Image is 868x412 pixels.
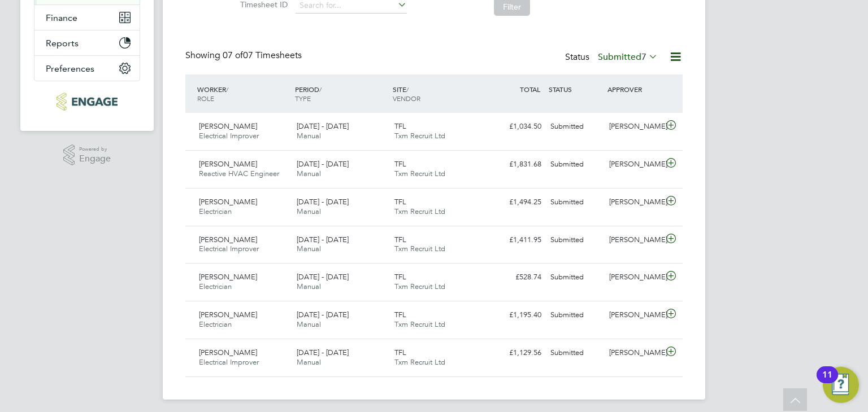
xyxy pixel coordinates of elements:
span: TFL [394,310,406,319]
div: £528.74 [487,268,546,287]
span: Powered by [79,144,111,154]
span: Finance [46,12,77,23]
div: £1,411.95 [487,231,546,249]
span: Electrical Improver [199,244,259,253]
span: TFL [394,121,406,131]
span: Reports [46,38,79,49]
button: Open Resource Center, 11 new notifications [823,367,859,403]
span: Manual [297,357,321,367]
span: [PERSON_NAME] [199,159,257,169]
div: Submitted [546,344,605,362]
div: Submitted [546,268,605,287]
span: [DATE] - [DATE] [297,348,349,357]
span: Txm Recruit Ltd [394,169,445,178]
img: txmrecruit-logo-retina.png [57,93,117,111]
span: TFL [394,235,406,244]
span: TFL [394,272,406,282]
span: Txm Recruit Ltd [394,357,445,367]
div: STATUS [546,79,605,99]
span: [PERSON_NAME] [199,272,257,282]
span: Electrician [199,207,232,216]
span: [DATE] - [DATE] [297,272,349,282]
span: Manual [297,244,321,253]
span: Txm Recruit Ltd [394,207,445,216]
span: Manual [297,207,321,216]
span: Manual [297,319,321,329]
span: Txm Recruit Ltd [394,319,445,329]
span: Electrician [199,282,232,291]
span: Engage [79,154,111,164]
span: Reactive HVAC Engineer [199,169,279,178]
div: PERIOD [292,79,390,108]
div: APPROVER [605,79,663,99]
div: Submitted [546,155,605,174]
a: Powered byEngage [63,144,111,166]
span: [PERSON_NAME] [199,310,257,319]
span: TFL [394,159,406,169]
div: [PERSON_NAME] [605,231,663,249]
span: [DATE] - [DATE] [297,197,349,207]
span: 7 [641,51,646,63]
div: [PERSON_NAME] [605,268,663,287]
span: 07 Timesheets [223,50,302,61]
span: Manual [297,282,321,291]
span: [PERSON_NAME] [199,121,257,131]
div: Submitted [546,193,605,212]
span: Electrical Improver [199,131,259,141]
button: Reports [34,30,140,55]
div: [PERSON_NAME] [605,306,663,325]
span: Txm Recruit Ltd [394,131,445,141]
label: Submitted [598,51,658,63]
span: TFL [394,197,406,207]
span: [DATE] - [DATE] [297,235,349,244]
button: Finance [34,5,140,30]
span: Electrical Improver [199,357,259,367]
span: Manual [297,169,321,178]
button: Preferences [34,56,140,81]
div: £1,831.68 [487,155,546,174]
div: £1,195.40 [487,306,546,325]
span: 07 of [223,50,243,61]
span: / [406,85,409,94]
span: / [226,85,228,94]
div: £1,494.25 [487,193,546,212]
span: TFL [394,348,406,357]
div: £1,034.50 [487,117,546,136]
div: Submitted [546,231,605,249]
div: SITE [390,79,488,108]
span: [DATE] - [DATE] [297,310,349,319]
div: Submitted [546,306,605,325]
div: Showing [185,50,304,62]
span: Txm Recruit Ltd [394,282,445,291]
span: VENDOR [393,94,420,103]
div: [PERSON_NAME] [605,117,663,136]
span: ROLE [197,94,214,103]
span: [DATE] - [DATE] [297,159,349,169]
div: WORKER [194,79,292,108]
span: [PERSON_NAME] [199,235,257,244]
span: Txm Recruit Ltd [394,244,445,253]
div: 11 [822,375,832,389]
div: [PERSON_NAME] [605,193,663,212]
span: [PERSON_NAME] [199,348,257,357]
div: £1,129.56 [487,344,546,362]
span: Manual [297,131,321,141]
span: TYPE [295,94,311,103]
span: Preferences [46,63,94,74]
span: / [319,85,322,94]
div: Status [565,50,660,65]
span: [DATE] - [DATE] [297,121,349,131]
span: TOTAL [520,85,540,94]
a: Go to home page [34,93,140,111]
span: Electrician [199,319,232,329]
div: [PERSON_NAME] [605,155,663,174]
span: [PERSON_NAME] [199,197,257,207]
div: Submitted [546,117,605,136]
div: [PERSON_NAME] [605,344,663,362]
